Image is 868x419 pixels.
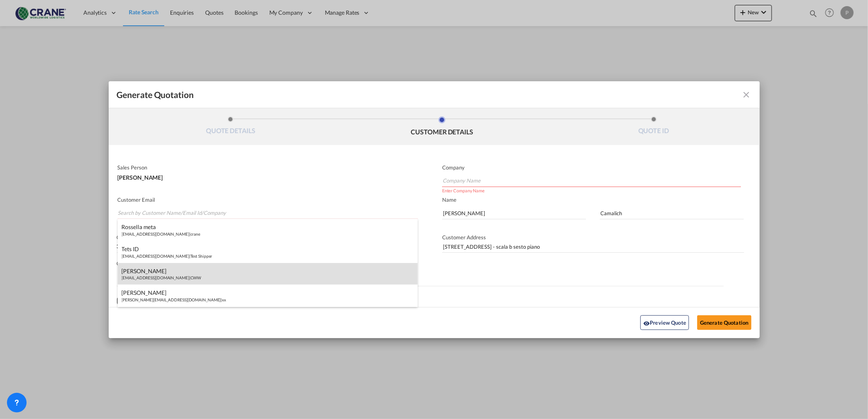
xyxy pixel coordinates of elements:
md-icon: icon-eye [643,320,650,327]
md-dialog: Generate QuotationQUOTE ... [109,81,760,338]
p: Company [442,164,741,171]
p: Contact [117,234,416,241]
md-icon: icon-close fg-AAA8AD cursor m-0 [742,90,752,100]
input: Contact Number [117,241,416,253]
button: Generate Quotation [697,315,751,330]
input: First Name [442,207,586,219]
md-checkbox: Checkbox No Ink [117,297,214,305]
input: Search by Customer Name/Email Id/Company [118,207,418,219]
span: Customer Address [442,234,486,241]
p: CC Emails [117,260,724,267]
input: Last Name [600,207,744,219]
span: Generate Quotation [117,89,194,100]
input: Customer Address [442,241,744,253]
md-chips-wrap: Chips container. Use arrow keys to select chips. [117,270,724,286]
input: Company Name [443,175,741,187]
p: Sales Person [118,164,416,171]
div: [PERSON_NAME] [118,171,416,181]
li: QUOTE ID [548,116,760,138]
p: Customer Email [118,196,418,203]
p: Name [442,196,760,203]
div: Enter Company Name [442,188,741,193]
li: CUSTOMER DETAILS [336,116,548,138]
li: QUOTE DETAILS [125,116,337,138]
button: icon-eyePreview Quote [640,315,689,330]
